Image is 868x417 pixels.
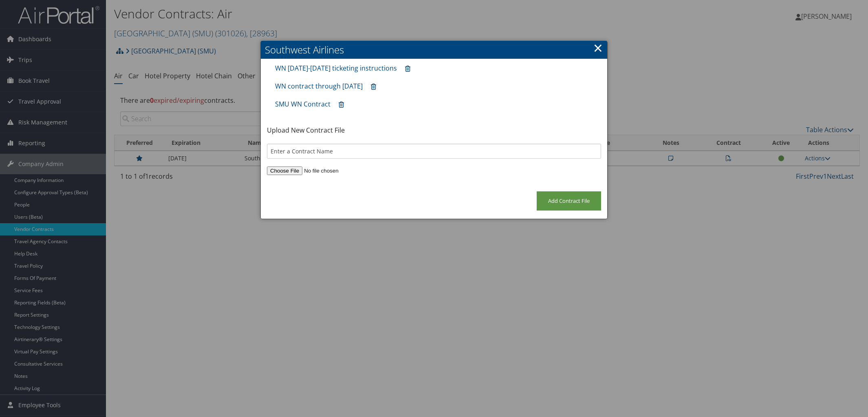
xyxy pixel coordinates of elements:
[275,100,330,109] a: SMU WN Contract
[275,64,397,73] a: WN [DATE]-[DATE] ticketing instructions
[367,79,380,94] a: Remove contract
[335,97,348,112] a: Remove contract
[401,61,414,76] a: Remove contract
[267,125,601,136] p: Upload New Contract File
[275,82,363,91] a: WN contract through [DATE]
[261,41,607,59] h2: Southwest Airlines
[537,191,601,211] input: Add Contract File
[267,144,601,159] input: Enter a Contract Name
[593,40,603,56] a: ×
